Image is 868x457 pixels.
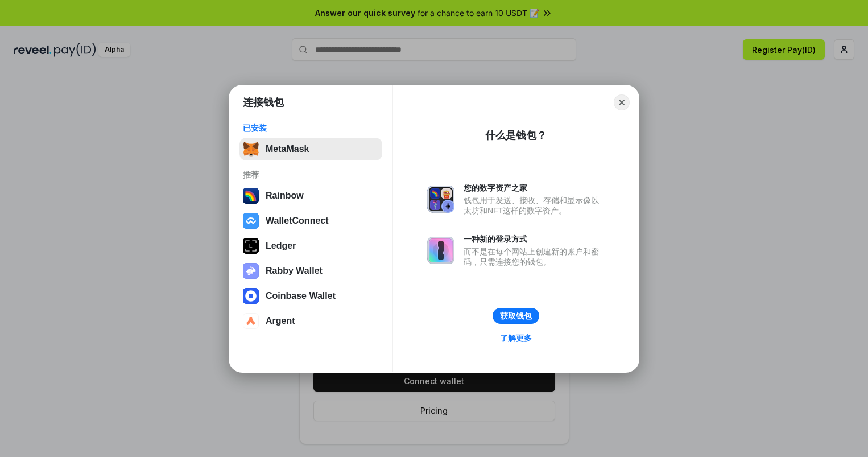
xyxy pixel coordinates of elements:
img: svg+xml,%3Csvg%20width%3D%2228%22%20height%3D%2228%22%20viewBox%3D%220%200%2028%2028%22%20fill%3D... [243,313,259,329]
div: 了解更多 [500,333,532,343]
img: svg+xml,%3Csvg%20width%3D%22120%22%20height%3D%22120%22%20viewBox%3D%220%200%20120%20120%22%20fil... [243,188,259,204]
button: MetaMask [239,138,382,160]
img: svg+xml,%3Csvg%20xmlns%3D%22http%3A%2F%2Fwww.w3.org%2F2000%2Fsvg%22%20fill%3D%22none%22%20viewBox... [243,263,259,279]
button: 获取钱包 [493,308,539,324]
button: Argent [239,310,382,332]
a: 了解更多 [493,331,539,345]
div: Argent [266,316,295,326]
div: 已安装 [243,123,379,133]
button: Rainbow [239,184,382,207]
div: 您的数字资产之家 [464,183,605,193]
div: 获取钱包 [500,311,532,321]
img: svg+xml,%3Csvg%20fill%3D%22none%22%20height%3D%2233%22%20viewBox%3D%220%200%2035%2033%22%20width%... [243,141,259,157]
div: Rabby Wallet [266,266,323,276]
div: 而不是在每个网站上创建新的账户和密码，只需连接您的钱包。 [464,246,605,267]
button: Rabby Wallet [239,260,382,282]
button: Coinbase Wallet [239,285,382,307]
div: 一种新的登录方式 [464,234,605,244]
div: 钱包用于发送、接收、存储和显示像以太坊和NFT这样的数字资产。 [464,195,605,216]
img: svg+xml,%3Csvg%20xmlns%3D%22http%3A%2F%2Fwww.w3.org%2F2000%2Fsvg%22%20fill%3D%22none%22%20viewBox... [427,186,454,213]
img: svg+xml,%3Csvg%20xmlns%3D%22http%3A%2F%2Fwww.w3.org%2F2000%2Fsvg%22%20fill%3D%22none%22%20viewBox... [427,237,454,264]
img: svg+xml,%3Csvg%20width%3D%2228%22%20height%3D%2228%22%20viewBox%3D%220%200%2028%2028%22%20fill%3D... [243,213,259,229]
div: WalletConnect [266,216,329,226]
div: Rainbow [266,191,304,201]
button: WalletConnect [239,209,382,232]
button: Ledger [239,234,382,257]
img: svg+xml,%3Csvg%20xmlns%3D%22http%3A%2F%2Fwww.w3.org%2F2000%2Fsvg%22%20width%3D%2228%22%20height%3... [243,238,259,254]
div: 推荐 [243,170,379,180]
div: MetaMask [266,144,309,154]
button: Close [614,94,630,110]
div: Ledger [266,241,296,251]
div: 什么是钱包？ [485,129,547,142]
img: svg+xml,%3Csvg%20width%3D%2228%22%20height%3D%2228%22%20viewBox%3D%220%200%2028%2028%22%20fill%3D... [243,288,259,304]
h1: 连接钱包 [243,96,284,109]
div: Coinbase Wallet [266,291,336,301]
